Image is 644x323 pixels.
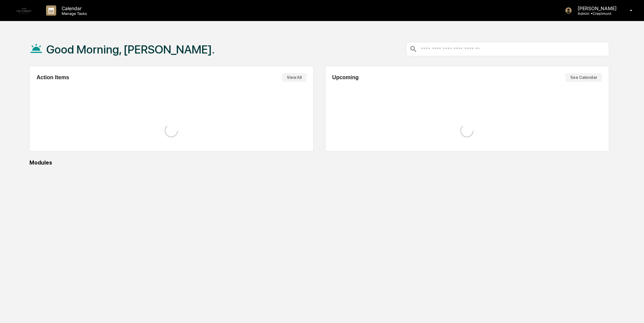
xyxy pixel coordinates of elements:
[572,5,620,11] p: [PERSON_NAME]
[37,74,69,81] h2: Action Items
[282,73,306,82] button: View All
[29,159,609,166] div: Modules
[565,73,602,82] button: See Calendar
[16,2,33,19] img: logo
[56,11,90,16] p: Manage Tasks
[572,11,620,16] p: Admin • Crestmont
[46,43,215,56] h1: Good Morning, [PERSON_NAME].
[332,74,359,81] h2: Upcoming
[56,5,90,11] p: Calendar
